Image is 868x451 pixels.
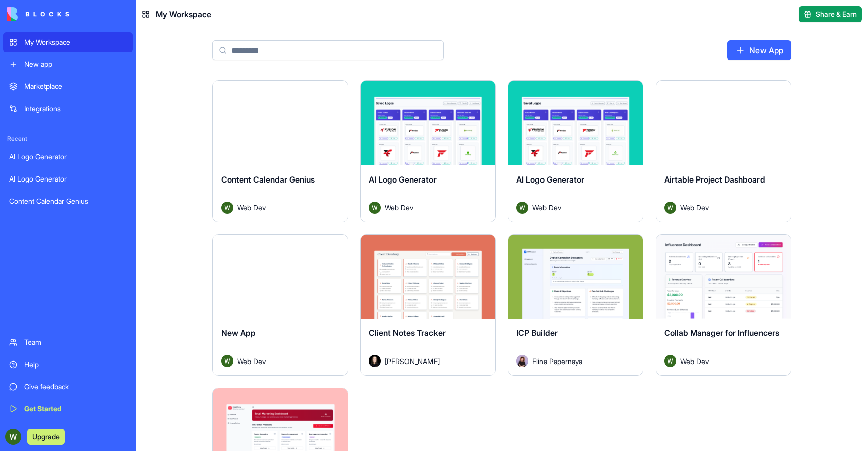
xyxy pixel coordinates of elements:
[516,202,528,214] img: Avatar
[656,234,791,376] a: Collab Manager for InfluencersAvatarWeb Dev
[9,174,127,184] div: AI Logo Generator
[212,234,348,376] a: New AppAvatarWeb Dev
[369,174,437,185] span: AI Logo Generator
[221,328,256,338] span: New App
[664,202,676,214] img: Avatar
[24,382,127,392] div: Give feedback
[3,76,133,97] a: Marketplace
[237,356,266,367] span: Web Dev
[27,429,65,445] button: Upgrade
[369,328,446,338] span: Client Notes Tracker
[24,59,127,69] div: New app
[3,191,133,211] a: Content Calendar Genius
[27,431,65,441] a: Upgrade
[680,356,709,367] span: Web Dev
[508,80,643,222] a: AI Logo GeneratorAvatarWeb Dev
[3,147,133,167] a: AI Logo Generator
[5,429,21,445] img: ACg8ocJfX902z323eJv0WgYs8to-prm3hRyyT9LVmbu9YU5sKTReeg=s96-c
[360,80,496,222] a: AI Logo GeneratorAvatarWeb Dev
[516,355,528,367] img: Avatar
[221,355,233,367] img: Avatar
[24,359,127,370] div: Help
[680,202,709,213] span: Web Dev
[9,152,127,162] div: AI Logo Generator
[508,234,643,376] a: ICP BuilderAvatarElina Papernaya
[385,202,413,213] span: Web Dev
[24,81,127,92] div: Marketplace
[385,356,440,367] span: [PERSON_NAME]
[221,174,315,185] span: Content Calendar Genius
[3,169,133,189] a: AI Logo Generator
[360,234,496,376] a: Client Notes TrackerAvatar[PERSON_NAME]
[212,80,348,222] a: Content Calendar GeniusAvatarWeb Dev
[664,174,765,185] span: Airtable Project Dashboard
[656,80,791,222] a: Airtable Project DashboardAvatarWeb Dev
[664,328,779,338] span: Collab Manager for Influencers
[24,337,127,347] div: Team
[3,377,133,397] a: Give feedback
[664,355,676,367] img: Avatar
[9,196,127,206] div: Content Calendar Genius
[237,202,266,213] span: Web Dev
[532,202,561,213] span: Web Dev
[3,99,133,119] a: Integrations
[516,174,584,185] span: AI Logo Generator
[221,202,233,214] img: Avatar
[3,54,133,74] a: New app
[3,354,133,375] a: Help
[3,32,133,52] a: My Workspace
[3,135,133,143] span: Recent
[799,6,862,22] button: Share & Earn
[516,328,558,338] span: ICP Builder
[24,404,127,414] div: Get Started
[816,9,857,19] span: Share & Earn
[7,7,69,21] img: logo
[369,355,381,367] img: Avatar
[727,40,791,60] a: New App
[532,356,582,367] span: Elina Papernaya
[24,37,127,47] div: My Workspace
[156,8,211,20] span: My Workspace
[24,104,127,114] div: Integrations
[3,332,133,352] a: Team
[369,202,381,214] img: Avatar
[3,399,133,419] a: Get Started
